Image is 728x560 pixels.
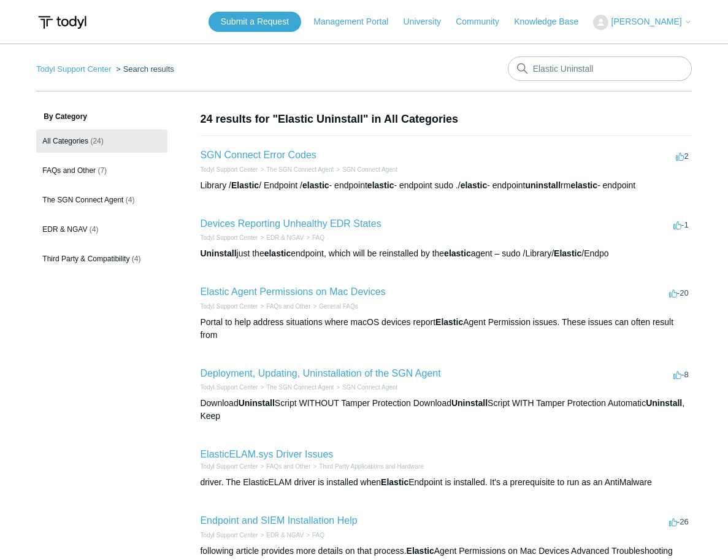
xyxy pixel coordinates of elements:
[570,180,597,190] em: elastic
[319,463,424,470] a: Third Party Applications and Hardware
[200,515,357,526] a: Endpoint and SIEM Installation Help
[407,546,434,556] em: Elastic
[98,166,107,175] span: (7)
[200,368,440,378] a: Deployment, Updating, Uninstallation of the SGN Agent
[90,137,103,145] span: (24)
[451,398,488,408] em: Uninstall
[36,111,167,122] h3: By Category
[264,248,291,258] em: elastic
[435,317,463,327] em: Elastic
[42,166,96,175] span: FAQs and Other
[310,302,358,311] li: General FAQs
[266,166,334,173] a: The SGN Connect Agent
[554,248,581,258] em: Elastic
[200,316,691,342] div: Portal to help address situations where macOS devices report Agent Permission issues. These issue...
[381,477,408,487] em: Elastic
[444,248,471,258] em: elastic
[266,234,304,241] a: EDR & NGAV
[36,247,167,270] a: Third Party & Compatibility (4)
[266,463,310,470] a: FAQs and Other
[302,180,329,190] em: elastic
[200,218,381,229] a: Devices Reporting Unhealthy EDR States
[42,255,129,263] span: Third Party & Compatibility
[200,302,258,311] li: Todyl Support Center
[200,233,258,242] li: Todyl Support Center
[593,15,691,30] button: [PERSON_NAME]
[200,463,258,470] a: Todyl Support Center
[200,545,691,558] div: following article provides more details on that process. Agent Permissions on Mac Devices Advance...
[200,234,258,241] a: Todyl Support Center
[200,150,316,160] a: SGN Connect Error Codes
[200,383,258,392] li: Todyl Support Center
[200,247,691,260] div: just the endpoint, which will be reinstalled by the agent – sudo /Library/ /Endpo
[456,15,512,28] a: Community
[200,248,236,258] em: Uninstall
[36,11,88,34] img: Todyl Support Center Help Center home page
[304,531,324,540] li: FAQ
[200,286,385,297] a: Elastic Agent Permissions on Mac Devices
[36,159,167,182] a: FAQs and Other (7)
[367,180,394,190] em: elastic
[36,64,111,74] a: Todyl Support Center
[514,15,591,28] a: Knowledge Base
[200,449,333,459] a: ElasticELAM.sys Driver Issues
[669,288,689,297] span: -20
[673,370,689,379] span: -8
[42,196,123,204] span: The SGN Connect Agent
[200,384,258,391] a: Todyl Support Center
[200,179,691,192] div: Library / / Endpoint / - endpoint - endpoint sudo ./ - endpoint rm - endpoint
[200,532,258,539] a: Todyl Support Center
[461,180,488,190] em: elastic
[200,462,258,471] li: Todyl Support Center
[313,15,400,28] a: Management Portal
[258,165,334,174] li: The SGN Connect Agent
[673,220,689,229] span: -1
[258,302,310,311] li: FAQs and Other
[342,384,397,391] a: SGN Connect Agent
[36,64,113,74] li: Todyl Support Center
[266,303,310,310] a: FAQs and Other
[36,188,167,212] a: The SGN Connect Agent (4)
[312,532,324,539] a: FAQ
[126,196,135,204] span: (4)
[258,531,304,540] li: EDR & NGAV
[258,383,334,392] li: The SGN Connect Agent
[200,111,691,128] h1: 24 results for "Elastic Uninstall" in All Categories
[200,166,258,173] a: Todyl Support Center
[42,225,87,234] span: EDR & NGAV
[200,476,691,489] div: driver. The ElasticELAM driver is installed when Endpoint is installed. It's a prerequisite to ru...
[113,64,174,74] li: Search results
[200,397,691,423] div: Download Script WITHOUT Tamper Protection Download Script WITH Tamper Protection Automatic , Keep
[304,233,324,242] li: FAQ
[310,462,423,471] li: Third Party Applications and Hardware
[36,218,167,241] a: EDR & NGAV (4)
[334,165,397,174] li: SGN Connect Agent
[231,180,259,190] em: Elastic
[258,233,304,242] li: EDR & NGAV
[646,398,682,408] em: Uninstall
[200,165,258,174] li: Todyl Support Center
[200,303,258,310] a: Todyl Support Center
[669,517,689,526] span: -26
[319,303,358,310] a: General FAQs
[312,234,324,241] a: FAQ
[209,12,301,32] a: Submit a Request
[676,152,688,161] span: 2
[266,532,304,539] a: EDR & NGAV
[266,384,334,391] a: The SGN Connect Agent
[508,56,692,81] input: Search
[404,15,453,28] a: University
[90,225,99,234] span: (4)
[258,462,310,471] li: FAQs and Other
[239,398,275,408] em: Uninstall
[36,129,167,153] a: All Categories (24)
[42,137,88,145] span: All Categories
[611,17,682,26] span: [PERSON_NAME]
[334,383,397,392] li: SGN Connect Agent
[132,255,141,263] span: (4)
[342,166,397,173] a: SGN Connect Agent
[526,180,561,190] em: uninstall
[200,531,258,540] li: Todyl Support Center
